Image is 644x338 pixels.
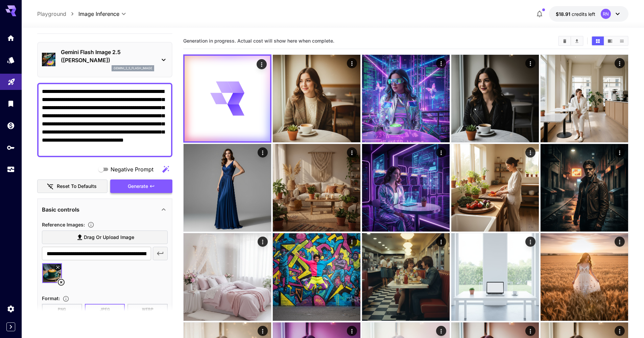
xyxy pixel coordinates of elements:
div: Library [7,99,15,108]
img: Z [541,144,628,232]
img: Z [541,55,628,142]
div: Actions [347,326,357,336]
span: Format : [42,295,60,301]
div: Home [7,34,15,42]
button: Show media in grid view [592,37,604,45]
div: Models [7,56,15,64]
div: Actions [347,237,357,247]
button: Reset to defaults [37,179,108,193]
div: Actions [347,147,357,158]
span: Drag or upload image [84,233,134,242]
div: Actions [257,59,267,69]
div: Actions [615,58,625,68]
div: Actions [525,237,535,247]
img: 2Q== [184,233,271,321]
img: 9k= [362,55,450,142]
div: Wallet [7,121,15,130]
button: Expand sidebar [6,322,15,331]
div: Actions [525,147,535,158]
nav: breadcrumb [37,10,78,18]
button: Upload a reference image to guide the result. This is needed for Image-to-Image or Inpainting. Su... [85,221,97,228]
button: Clear All [559,37,571,45]
div: Actions [436,147,446,158]
div: Actions [525,326,535,336]
div: Actions [258,326,268,336]
img: 9k= [451,144,539,232]
button: Download All [571,37,583,45]
div: Playground [7,77,16,86]
span: Generate [128,182,148,191]
p: gemini_2_5_flash_image [114,66,152,71]
button: Show media in list view [616,37,628,45]
label: Drag or upload image [42,231,168,244]
div: Actions [615,326,625,336]
div: Actions [525,58,535,68]
div: Actions [347,58,357,68]
div: Actions [258,147,268,158]
div: Actions [615,237,625,247]
div: $18.91276 [556,10,595,18]
a: Playground [37,10,66,18]
p: Basic controls [42,206,79,214]
img: 9k= [362,144,450,232]
img: 9k= [273,233,360,321]
div: Settings [7,305,15,313]
div: Gemini Flash Image 2.5 ([PERSON_NAME])gemini_2_5_flash_image [42,45,168,74]
img: Z [451,55,539,142]
div: Show media in grid viewShow media in video viewShow media in list view [591,36,628,46]
span: Image Inference [78,10,119,18]
span: Negative Prompt [111,165,153,173]
div: Actions [436,58,446,68]
span: Reference Images : [42,222,85,227]
div: RN [601,9,611,19]
span: credits left [572,11,595,17]
span: $18.91 [556,11,572,17]
span: Generation in progress. Actual cost will show here when complete. [183,38,334,44]
img: 9k= [273,144,360,232]
div: Actions [258,237,268,247]
button: Show media in video view [604,37,616,45]
img: Z [273,55,360,142]
button: $18.91276RN [549,6,628,22]
div: Actions [436,326,446,336]
button: Generate [110,179,172,193]
div: Actions [615,147,625,158]
img: 9k= [541,233,628,321]
button: Choose the file format for the output image. [60,295,72,302]
div: Clear AllDownload All [558,36,583,46]
div: API Keys [7,143,15,152]
img: 2Q== [184,144,271,232]
img: Z [362,233,450,321]
img: Z [451,233,539,321]
div: Usage [7,165,15,174]
p: Gemini Flash Image 2.5 ([PERSON_NAME]) [61,48,154,64]
div: Actions [436,237,446,247]
div: Basic controls [42,201,168,218]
